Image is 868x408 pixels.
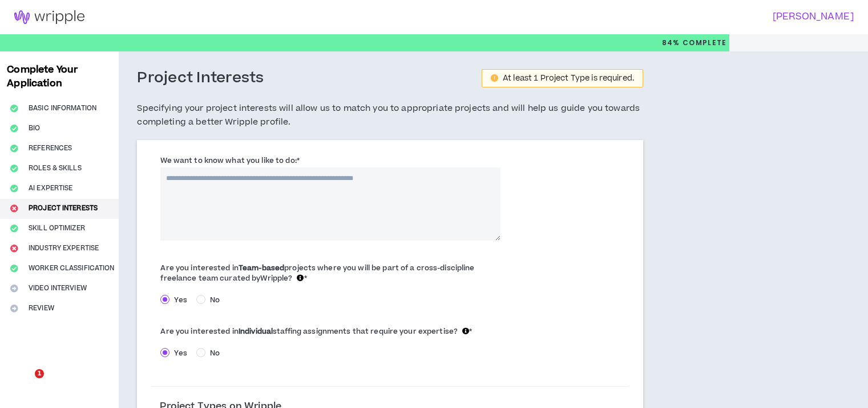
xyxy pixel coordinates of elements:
[239,263,284,273] b: Team-based
[35,369,44,378] span: 1
[160,151,299,170] label: We want to know what you like to do:
[2,63,116,90] h3: Complete Your Application
[169,348,191,358] span: Yes
[160,326,469,337] span: Are you interested in staffing assignments that require your expertise?
[680,38,727,48] span: Complete
[137,69,264,88] h3: Project Interests
[160,263,474,283] span: Are you interested in projects where you will be part of a cross-discipline freelance team curate...
[205,348,224,358] span: No
[137,102,643,129] h5: Specifying your project interests will allow us to match you to appropriate projects and will hel...
[239,326,273,337] b: Individual
[205,295,224,305] span: No
[491,74,498,82] span: exclamation-circle
[11,369,39,397] iframe: Intercom live chat
[169,295,191,305] span: Yes
[662,34,727,51] p: 84%
[503,74,634,82] div: At least 1 Project Type is required.
[427,11,854,22] h3: [PERSON_NAME]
